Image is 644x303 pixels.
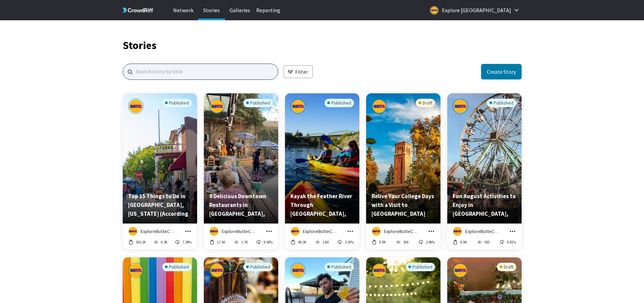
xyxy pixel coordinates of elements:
[426,239,435,245] p: 2.96%
[465,228,499,235] p: ExploreButteCountyCA
[372,227,381,236] img: ExploreButteCountyCA
[396,239,409,245] button: 304
[337,239,354,245] button: 3.18%
[162,263,192,271] div: Published
[209,192,273,218] p: 9 Delicious Downtown Restaurants in Oroville, California
[487,99,516,107] div: Published
[241,239,247,245] p: 1.7K
[123,41,522,50] h1: Stories
[453,192,516,218] p: Fun August Activities to Enjoy in Butte County, California
[379,239,386,245] p: 8.9K
[204,219,278,225] a: Preview story titled '9 Delicious Downtown Restaurants in Oroville, California'
[453,227,462,236] img: ExploreButteCountyCA
[209,239,225,245] button: 17.5K
[384,228,418,235] p: ExploreButteCountyCA
[460,239,467,245] p: 8.9K
[123,219,197,225] a: Preview story titled 'Top 15 Things to Do in Oroville, California (According to Tripadvisor)'
[128,192,192,218] p: Top 15 Things to Do in Oroville, California (According to Tripadvisor)
[325,99,354,107] div: Published
[210,227,218,236] img: ExploreButteCountyCA
[285,219,359,225] a: Preview story titled 'Kayak the Feather River Through Butte County, California'
[153,239,168,245] button: 6.3K
[128,227,137,236] img: ExploreButteCountyCA
[372,239,386,245] button: 8.9K
[256,239,273,245] button: 9.50%
[372,192,435,218] p: Relive Your College Days with a Visit to Chico State University
[128,239,146,245] button: 593.2K
[497,263,516,271] div: Draft
[477,239,490,245] button: 920
[484,239,490,245] p: 920
[222,228,256,235] p: ExploreButteCountyCA
[430,6,438,15] img: Logo for Explore Butte County
[453,263,468,278] img: ExploreButteCountyCA
[298,239,306,245] p: 49.3K
[303,228,337,235] p: ExploreButteCountyCA
[447,219,522,225] a: Preview story titled 'Fun August Activities to Enjoy in Butte County, California'
[345,239,354,245] p: 3.18%
[128,99,143,114] img: ExploreButteCountyCA
[325,263,354,271] div: Published
[314,239,329,245] button: 2.8K
[366,219,440,225] a: Preview story titled 'Relive Your College Days with a Visit to Chico State University'
[209,99,224,114] img: ExploreButteCountyCA
[322,239,329,245] p: 2.8K
[372,99,387,114] img: ExploreButteCountyCA
[243,263,273,271] div: Published
[416,99,435,107] div: Draft
[453,99,468,114] img: ExploreButteCountyCA
[136,239,146,245] p: 593.2K
[141,228,175,235] p: ExploreButteCountyCA
[418,239,435,245] button: 2.96%
[290,99,306,114] img: ExploreButteCountyCA
[209,263,224,278] img: ExploreButteCountyCA
[161,239,167,245] p: 6.3K
[453,239,467,245] button: 8.9K
[175,239,192,245] button: 7.39%
[499,239,516,245] button: 6.41%
[123,64,278,80] input: Search for stories by name. Press enter to submit.
[406,263,435,271] div: Published
[284,65,313,78] button: Filter
[162,99,192,107] div: Published
[217,239,225,245] p: 17.5K
[128,263,143,278] img: ExploreButteCountyCA
[507,239,516,245] p: 6.41%
[372,263,387,278] img: ExploreButteCountyCA
[481,64,522,79] button: Create a new story in story creator application
[183,239,191,245] p: 7.39%
[442,5,511,16] p: Explore [GEOGRAPHIC_DATA]
[264,239,272,245] p: 9.50%
[290,192,354,218] p: Kayak the Feather River Through Butte County, California
[295,68,308,76] p: Filter
[290,263,306,278] img: ExploreButteCountyCA
[233,239,248,245] button: 1.7K
[243,99,273,107] div: Published
[290,239,307,245] button: 49.3K
[403,239,408,245] p: 304
[291,227,300,236] img: ExploreButteCountyCA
